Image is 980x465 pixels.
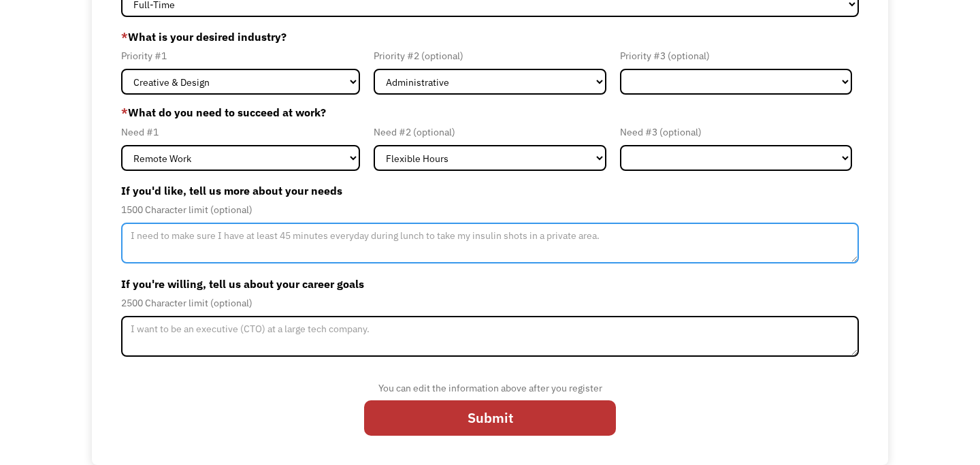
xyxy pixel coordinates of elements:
div: Priority #3 (optional) [620,48,852,64]
div: 1500 Character limit (optional) [121,202,859,218]
input: Submit [364,400,616,435]
label: If you'd like, tell us more about your needs [121,180,859,202]
div: Priority #1 [121,48,360,64]
div: Need #3 (optional) [620,124,852,140]
div: Need #2 (optional) [374,124,606,140]
div: You can edit the information above after you register [364,380,616,396]
div: Priority #2 (optional) [374,48,606,64]
div: 2500 Character limit (optional) [121,295,859,311]
div: Need #1 [121,124,360,140]
label: What do you need to succeed at work? [121,104,859,121]
label: What is your desired industry? [121,26,859,48]
label: If you're willing, tell us about your career goals [121,273,859,295]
